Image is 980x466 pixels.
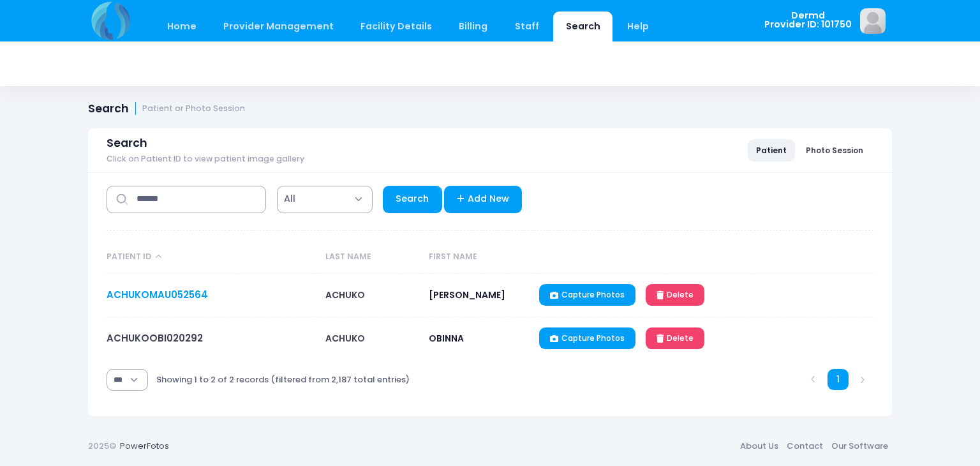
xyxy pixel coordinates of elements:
[539,327,635,349] a: Capture Photos
[277,186,373,213] span: All
[142,104,245,114] small: Patient or Photo Session
[553,11,612,41] a: Search
[860,8,886,34] img: image
[782,435,827,458] a: Contact
[120,440,169,452] a: PowerFotos
[88,102,245,116] h1: Search
[383,186,442,213] a: Search
[798,139,872,161] a: Photo Session
[748,139,795,161] a: Patient
[827,435,892,458] a: Our Software
[107,154,304,164] span: Click on Patient ID to view patient image gallery
[422,241,533,274] th: First Name: activate to sort column ascending
[107,137,147,150] span: Search
[615,11,662,41] a: Help
[156,365,410,395] div: Showing 1 to 2 of 2 records (filtered from 2,187 total entries)
[646,327,704,349] a: Delete
[429,332,464,345] span: OBINNA
[211,11,346,41] a: Provider Management
[88,440,116,452] span: 2025©
[325,332,365,345] span: ACHUKO
[284,192,295,206] span: All
[325,289,365,301] span: ACHUKO
[154,11,209,41] a: Home
[348,11,445,41] a: Facility Details
[764,11,852,29] span: Dermd Provider ID: 101750
[320,241,423,274] th: Last Name: activate to sort column ascending
[502,11,551,41] a: Staff
[107,288,208,301] a: ACHUKOMAU052564
[447,11,500,41] a: Billing
[429,289,505,301] span: [PERSON_NAME]
[444,186,523,213] a: Add New
[539,284,635,306] a: Capture Photos
[107,331,203,345] a: ACHUKOOBI020292
[646,284,704,306] a: Delete
[736,435,782,458] a: About Us
[107,241,319,274] th: Patient ID: activate to sort column descending
[828,369,849,390] a: 1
